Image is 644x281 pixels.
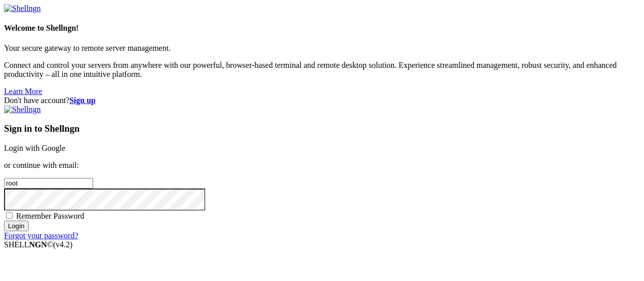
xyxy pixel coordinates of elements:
a: Login with Google [4,144,65,152]
input: Remember Password [6,212,13,219]
a: Sign up [69,96,96,105]
span: SHELL © [4,240,72,249]
span: Remember Password [16,212,85,220]
input: Login [4,221,29,231]
b: NGN [29,240,47,249]
span: 4.2.0 [53,240,73,249]
h3: Sign in to Shellngn [4,123,640,134]
input: Email address [4,178,93,189]
img: Shellngn [4,4,41,13]
a: Learn More [4,87,42,96]
a: Forgot your password? [4,231,78,240]
div: Don't have account? [4,96,640,105]
p: Your secure gateway to remote server management. [4,44,640,53]
p: or continue with email: [4,161,640,170]
p: Connect and control your servers from anywhere with our powerful, browser-based terminal and remo... [4,61,640,79]
h4: Welcome to Shellngn! [4,24,640,33]
img: Shellngn [4,105,41,114]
